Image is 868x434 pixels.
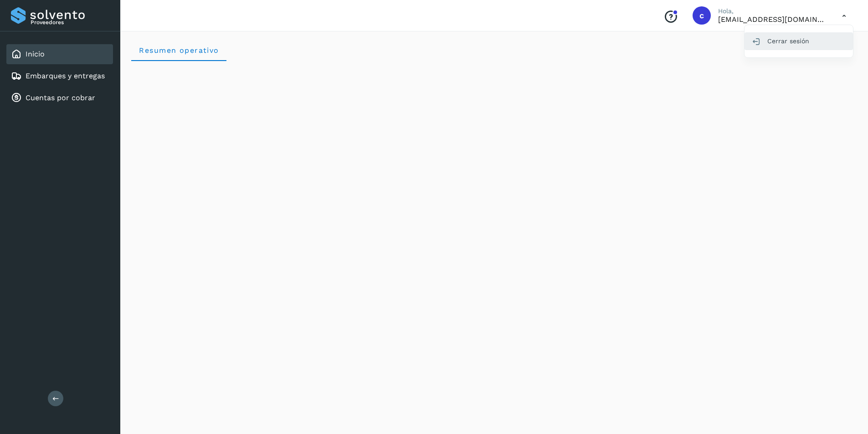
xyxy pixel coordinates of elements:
[26,50,45,58] a: Inicio
[6,88,113,108] div: Cuentas por cobrar
[745,32,853,50] div: Cerrar sesión
[31,19,109,26] p: Proveedores
[26,71,105,80] a: Embarques y entregas
[26,93,95,102] a: Cuentas por cobrar
[6,44,113,64] div: Inicio
[6,66,113,86] div: Embarques y entregas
